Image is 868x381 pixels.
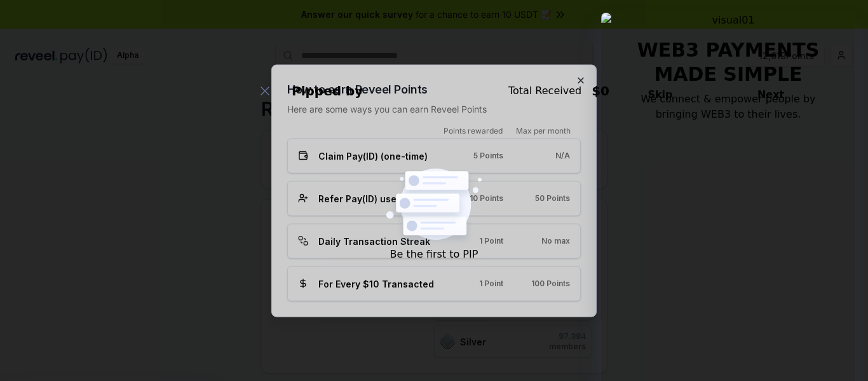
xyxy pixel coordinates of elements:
[623,76,698,114] button: Skip
[592,82,609,100] div: $ 0
[508,83,581,99] div: Total Received
[292,82,363,100] div: Pipped by
[708,76,834,114] button: Next
[390,247,478,262] div: Be the first to PIP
